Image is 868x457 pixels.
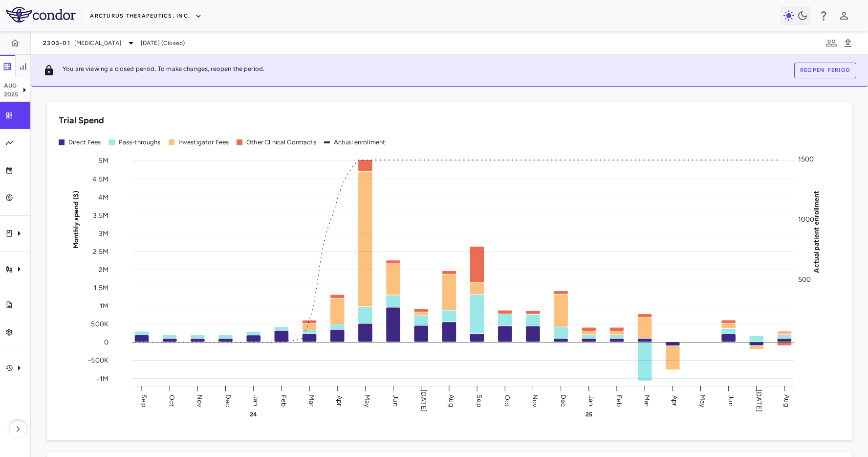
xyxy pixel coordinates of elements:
text: Aug [782,394,791,407]
div: Actual enrollment [334,138,386,147]
tspan: 2M [99,266,108,274]
text: 24 [250,411,257,418]
span: [DATE] (Closed) [141,39,185,47]
button: Reopen period [794,63,856,78]
text: Feb [280,394,288,406]
tspan: Monthly spend ($) [72,190,80,249]
text: Feb [615,394,623,406]
text: Sep [140,394,148,407]
p: You are viewing a closed period. To make changes, reopen the period. [63,65,264,76]
tspan: 1M [100,302,108,310]
div: Investigator Fees [178,138,229,147]
tspan: 1000 [798,215,815,224]
tspan: 4.5M [92,175,108,183]
div: Other Clinical Contracts [246,138,316,147]
text: Apr [671,395,679,406]
tspan: Actual patient enrollment [812,190,821,273]
tspan: 2.5M [93,247,108,255]
tspan: 5M [99,157,108,165]
text: Nov [531,394,539,407]
tspan: 3M [99,229,108,237]
text: May [698,394,707,407]
text: Aug [447,394,456,407]
tspan: 500 [798,275,811,284]
p: Aug [4,81,19,90]
text: 25 [586,411,592,418]
tspan: -1M [97,374,108,383]
tspan: 4M [98,193,108,201]
text: Oct [503,394,511,406]
text: Jan [587,395,595,406]
text: Mar [643,394,651,406]
div: Direct Fees [68,138,101,147]
text: Mar [307,394,316,406]
img: logo-full-BYUhSk78.svg [6,7,76,23]
text: Apr [335,395,344,406]
h6: Trial Spend [59,114,104,127]
text: Dec [224,394,232,407]
tspan: 1.5M [94,284,108,292]
tspan: 0 [104,338,108,346]
text: Nov [195,394,204,407]
button: Arcturus Therapeutics, Inc. [90,8,202,24]
text: [DATE] [755,389,763,412]
text: Jun [727,395,735,406]
text: Jun [391,395,400,406]
text: [DATE] [419,389,428,412]
span: 2303-01 [43,39,70,47]
tspan: -500K [88,356,108,365]
p: 2025 [4,90,19,99]
text: May [363,394,371,407]
tspan: 500K [91,320,108,328]
span: [MEDICAL_DATA] [74,39,121,47]
text: Dec [559,394,567,407]
div: Pass-throughs [119,138,161,147]
text: Sep [475,394,483,407]
tspan: 3.5M [93,211,108,219]
text: Oct [168,394,176,406]
tspan: 1500 [798,155,814,163]
text: Jan [252,395,260,406]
